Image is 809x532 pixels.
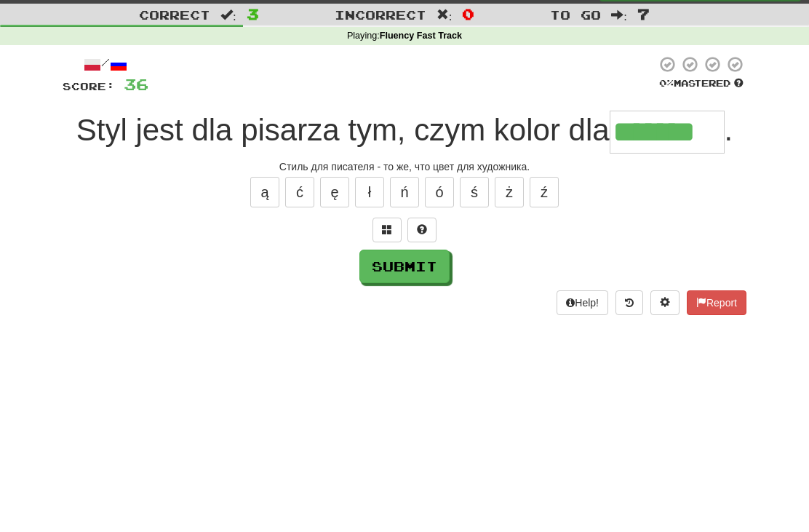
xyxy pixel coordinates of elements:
button: Help! [557,290,608,315]
strong: Fluency Fast Track [380,31,462,41]
button: ó [425,177,454,207]
div: / [63,55,148,74]
span: 7 [637,5,650,23]
button: Switch sentence to multiple choice alt+p [372,218,402,242]
button: ę [320,177,349,207]
span: 0 [462,5,474,23]
span: : [437,9,453,21]
span: : [611,9,627,21]
span: . [725,113,733,147]
div: Mastered [656,77,746,90]
span: Incorrect [335,7,426,22]
button: Submit [359,250,450,283]
button: ą [250,177,279,207]
span: : [220,9,236,21]
button: ż [495,177,524,207]
span: To go [550,7,601,22]
span: Score: [63,80,115,92]
div: Стиль для писателя - то же, что цвет для художника. [63,159,746,174]
button: Single letter hint - you only get 1 per sentence and score half the points! alt+h [407,218,437,242]
span: 0 % [659,77,674,89]
span: 3 [247,5,259,23]
button: ń [390,177,419,207]
span: Correct [139,7,210,22]
button: ć [285,177,314,207]
button: Round history (alt+y) [615,290,643,315]
span: 36 [124,75,148,93]
span: Styl jest dla pisarza tym, czym kolor dla [76,113,610,147]
button: ź [530,177,559,207]
button: ł [355,177,384,207]
button: ś [460,177,489,207]
button: Report [687,290,746,315]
